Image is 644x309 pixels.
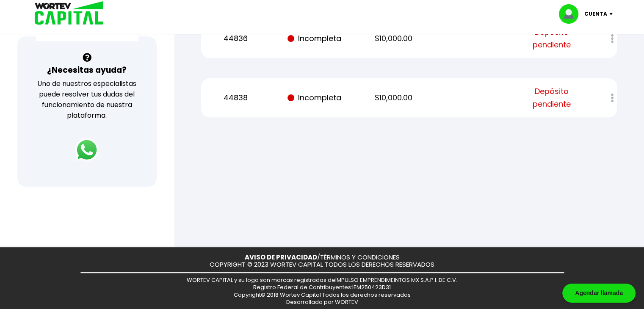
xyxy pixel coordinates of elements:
p: Cuenta [584,8,607,20]
img: icon-down [607,13,619,15]
img: logos_whatsapp-icon.242b2217.svg [75,138,99,162]
span: Registro Federal de Contribuyentes: IEM250423D31 [253,283,391,291]
p: / [245,254,400,261]
span: WORTEV CAPITAL y su logo son marcas registradas de IMPULSO EMPRENDIMEINTOS MX S.A.P.I. DE C.V. [187,276,457,284]
a: AVISO DE PRIVACIDAD [245,253,317,262]
p: Incompleta [281,91,348,104]
p: Incompleta [281,32,348,45]
p: 44838 [202,91,268,104]
p: $10,000.00 [360,32,427,45]
span: Depósito pendiente [518,26,585,51]
p: 44836 [202,32,268,45]
span: Desarrollado por WORTEV [286,298,358,306]
p: $10,000.00 [360,91,427,104]
a: TÉRMINOS Y CONDICIONES [320,253,400,262]
img: profile-image [559,4,584,24]
p: COPYRIGHT © 2023 WORTEV CAPITAL TODOS LOS DERECHOS RESERVADOS [210,261,434,268]
h3: ¿Necesitas ayuda? [47,64,127,76]
div: Agendar llamada [562,284,636,303]
p: Uno de nuestros especialistas puede resolver tus dudas del funcionamiento de nuestra plataforma. [28,78,146,121]
span: Depósito pendiente [518,85,585,110]
span: Copyright© 2018 Wortev Capital Todos los derechos reservados [234,291,411,299]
